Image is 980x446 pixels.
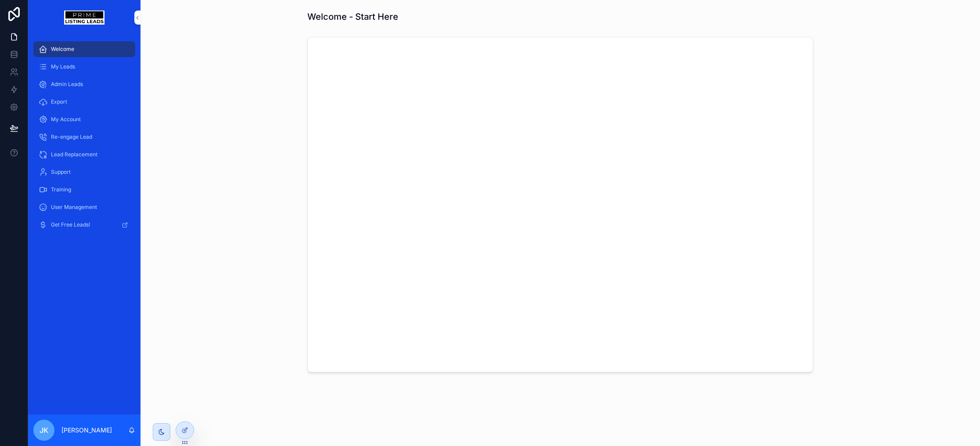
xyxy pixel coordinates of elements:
img: App logo [64,11,104,25]
a: My Account [33,111,135,127]
span: Export [51,98,67,105]
a: Admin Leads [33,76,135,92]
span: JK [40,425,48,435]
span: Support [51,169,71,176]
a: Training [33,182,135,198]
a: Export [33,94,135,110]
span: Get Free Leads! [51,221,90,228]
a: My Leads [33,59,135,75]
a: Re-engage Lead [33,129,135,145]
span: Re-engage Lead [51,133,92,140]
a: Get Free Leads! [33,217,135,233]
div: scrollable content [28,35,141,244]
span: My Account [51,116,81,123]
p: [PERSON_NAME] [61,426,112,435]
a: User Management [33,199,135,215]
span: Training [51,186,71,193]
span: Lead Replacement [51,151,97,158]
span: User Management [51,204,97,211]
span: Welcome [51,46,74,53]
a: Lead Replacement [33,147,135,162]
span: My Leads [51,63,75,70]
span: Admin Leads [51,81,83,88]
a: Support [33,164,135,180]
a: Welcome [33,41,135,57]
h1: Welcome - Start Here [307,11,398,23]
